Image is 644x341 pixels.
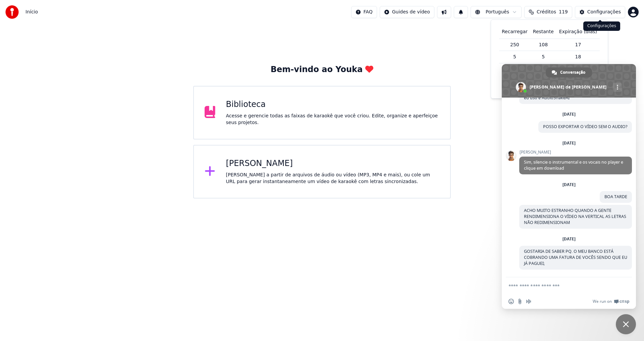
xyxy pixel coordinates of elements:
[562,112,576,116] div: [DATE]
[562,237,576,241] div: [DATE]
[530,25,556,39] th: Restante
[380,6,434,18] button: Guides de vídeo
[559,9,568,15] span: 119
[526,299,531,304] span: Mensagem de áudio
[546,67,592,77] div: Conversação
[583,21,620,31] div: Configurações
[575,6,625,18] button: Configurações
[5,5,19,19] img: youka
[226,113,440,126] div: Acesse e gerencie todas as faixas de karaokê que você criou. Edite, organize e aperfeiçoe seus pr...
[508,299,514,304] span: Inserir um emoticon
[562,183,576,187] div: [DATE]
[508,283,614,289] textarea: Escreva sua mensagem...
[499,25,530,39] th: Recarregar
[543,124,627,129] span: POSSO EXPORTAR O VÍDEO SEM O AUDIO?
[613,83,622,92] div: Mais canais
[587,9,621,15] div: Configurações
[616,314,636,334] div: Bate-papo
[556,39,600,51] td: 17
[537,9,556,15] span: Créditos
[351,6,377,18] button: FAQ
[524,6,572,18] button: Créditos119
[499,63,530,75] td: 6
[499,51,530,63] td: 5
[604,194,627,200] span: BOA TARDE
[25,9,38,15] span: Início
[530,51,556,63] td: 5
[517,299,523,304] span: Enviar um arquivo
[562,141,576,145] div: [DATE]
[226,158,440,169] div: [PERSON_NAME]
[593,299,629,304] a: We run onCrisp
[530,39,556,51] td: 108
[556,51,600,63] td: 18
[519,150,632,155] span: [PERSON_NAME]
[25,9,38,15] nav: breadcrumb
[620,299,629,304] span: Crisp
[524,248,627,266] span: GOSTARIA DE SABER PQ. O MEU BANCO ESTÁ COBRANDO UMA FATURA DE VOCÊS SENDO QUE EU JÁ PAGUEI;
[593,299,612,304] span: We run on
[560,67,585,77] span: Conversação
[499,39,530,51] td: 250
[271,64,373,75] div: Bem-vindo ao Youka
[226,99,440,110] div: Biblioteca
[524,208,626,225] span: ACHO MUITO ESTRANHO QUANDO A GENTE RENDIMENSIONA O VÍDEO NA VERTICAL AS LETRAS NÃO REDIMENSIONAM
[556,25,600,39] th: Expiração (dias)
[226,172,440,185] div: [PERSON_NAME] a partir de arquivos de áudio ou vídeo (MP3, MP4 e mais), ou cole um URL para gerar...
[556,63,600,75] td: 334
[524,159,623,171] span: Sim, silencie o instrumental e os vocais no player e clique em download
[530,63,556,75] td: 6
